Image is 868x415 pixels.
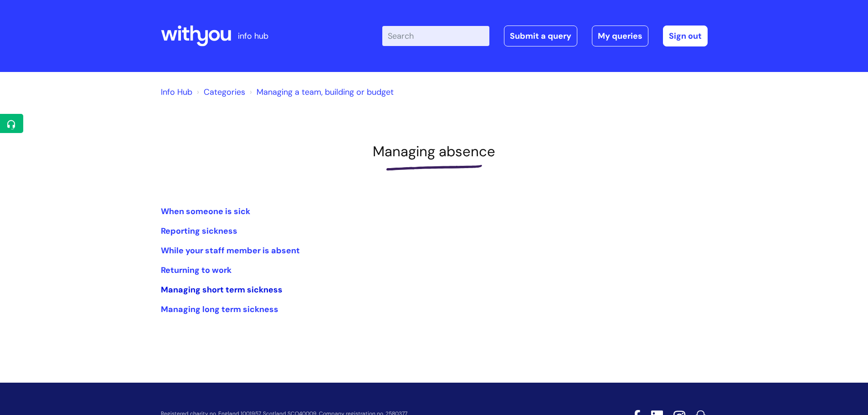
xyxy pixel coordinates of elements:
a: Managing short term sickness [161,284,282,295]
a: Submit a query [504,26,577,46]
a: Reporting sickness [161,225,237,236]
li: Managing a team, building or budget [247,85,394,99]
a: Sign out [663,26,708,46]
a: Categories [204,87,245,97]
p: info hub [238,29,268,43]
a: Returning to work [161,265,231,276]
a: Managing long term sickness [161,304,278,315]
a: My queries [592,26,648,46]
input: Search [382,26,489,46]
div: | - [382,26,708,46]
li: Solution home [195,85,245,99]
h1: Managing absence [161,143,708,160]
a: While‌ ‌your‌ ‌staff‌ ‌member‌ ‌is‌ ‌absent‌ [161,245,300,256]
a: Managing a team, building or budget [257,87,394,97]
a: Info Hub [161,87,192,97]
a: When someone is sick [161,206,250,217]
